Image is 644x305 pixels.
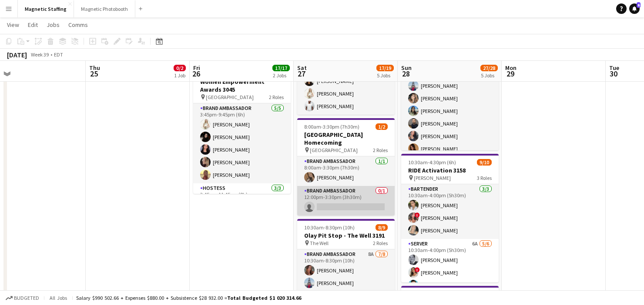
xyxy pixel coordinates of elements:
h3: [GEOGRAPHIC_DATA] Homecoming [297,131,395,146]
span: Total Budgeted $1 020 314.66 [227,295,301,301]
span: 3 Roles [477,175,492,181]
span: Sun [401,64,412,72]
a: Edit [24,19,41,30]
div: Salary $990 502.66 + Expenses $880.00 + Subsistence $28 932.00 = [76,295,301,301]
a: Comms [65,19,91,30]
span: Mon [505,64,517,72]
span: All jobs [48,295,69,301]
span: [GEOGRAPHIC_DATA] [310,147,358,153]
div: 2 Jobs [273,72,289,79]
app-job-card: 10:30am-4:30pm (6h)9/10RIDE Activation 3158 [PERSON_NAME]3 RolesBartender3/310:30am-4:00pm (5h30m... [401,154,499,282]
span: 10:30am-8:30pm (10h) [304,224,355,231]
div: 5 Jobs [377,72,393,79]
app-card-role: Brand Ambassador5/53:45pm-9:45pm (6h)[PERSON_NAME][PERSON_NAME][PERSON_NAME][PERSON_NAME][PERSON_... [193,103,291,183]
h3: RIDE Activation 3158 [401,166,499,174]
span: 17/17 [272,65,290,71]
app-job-card: 10:30am-6:30pm (8h)9/9Olay Pit Stop - The Well 3191 The Well2 RolesBrand Ambassador8/810:30am-6:3... [401,22,499,150]
span: 8:00am-3:30pm (7h30m) [304,123,359,130]
button: Magnetic Staffing [18,0,74,17]
app-job-card: 8:00am-3:30pm (7h30m)1/2[GEOGRAPHIC_DATA] Homecoming [GEOGRAPHIC_DATA]2 RolesBrand Ambassador1/18... [297,118,395,215]
span: Tue [609,64,619,72]
app-card-role: Hostess3/33:45pm-11:45pm (8h) [193,183,291,241]
a: 6 [629,3,640,14]
span: [GEOGRAPHIC_DATA] [206,94,254,100]
span: 0/2 [174,65,186,71]
h3: Olay Pit Stop - The Well 3191 [297,232,395,239]
span: 2 Roles [269,94,284,100]
span: Thu [89,64,100,72]
span: [PERSON_NAME] [414,175,451,181]
button: Magnetic Photobooth [74,0,135,17]
app-card-role: Brand Ambassador3/38:00am-4:00pm (8h)[PERSON_NAME][PERSON_NAME][PERSON_NAME] [297,60,395,115]
app-card-role: Brand Ambassador0/112:00pm-3:30pm (3h30m) [297,186,395,215]
span: The Well [310,240,329,246]
a: View [3,19,23,30]
span: 1/2 [376,123,388,130]
span: 6 [637,2,641,8]
span: 2 Roles [373,240,388,246]
span: ! [415,267,420,272]
span: Budgeted [14,295,39,301]
span: 17/19 [376,65,394,71]
span: 26 [192,69,200,79]
span: 9/10 [477,159,492,166]
div: EDT [54,51,63,58]
span: 8/9 [376,224,388,231]
span: 10:30am-4:30pm (6h) [408,159,456,166]
span: Fri [193,64,200,72]
button: Budgeted [4,293,40,303]
span: Comms [68,21,88,29]
span: 25 [88,69,100,79]
span: ! [415,212,420,218]
span: Jobs [47,21,60,29]
span: 2 Roles [373,147,388,153]
span: 28 [400,69,412,79]
a: Jobs [43,19,63,30]
span: Sat [297,64,307,72]
span: 27/28 [480,65,498,71]
span: 29 [504,69,517,79]
app-card-role: Brand Ambassador8/810:30am-6:30pm (8h)[PERSON_NAME][PERSON_NAME][PERSON_NAME][PERSON_NAME][PERSON... [401,52,499,170]
h3: Women Empowerment Awards 3045 [193,78,291,93]
app-card-role: Bartender3/310:30am-4:00pm (5h30m)[PERSON_NAME]![PERSON_NAME][PERSON_NAME] [401,184,499,239]
span: Edit [28,21,38,29]
div: 5 Jobs [481,72,497,79]
span: Week 39 [29,51,50,58]
div: 1 Job [174,72,185,79]
div: [DATE] [7,50,27,59]
span: 27 [296,69,307,79]
app-card-role: Brand Ambassador1/18:00am-3:30pm (7h30m)[PERSON_NAME] [297,156,395,186]
span: 30 [608,69,619,79]
span: View [7,21,19,29]
app-job-card: 3:45pm-11:45pm (8h)8/8Women Empowerment Awards 3045 [GEOGRAPHIC_DATA]2 RolesBrand Ambassador5/53:... [193,65,291,194]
